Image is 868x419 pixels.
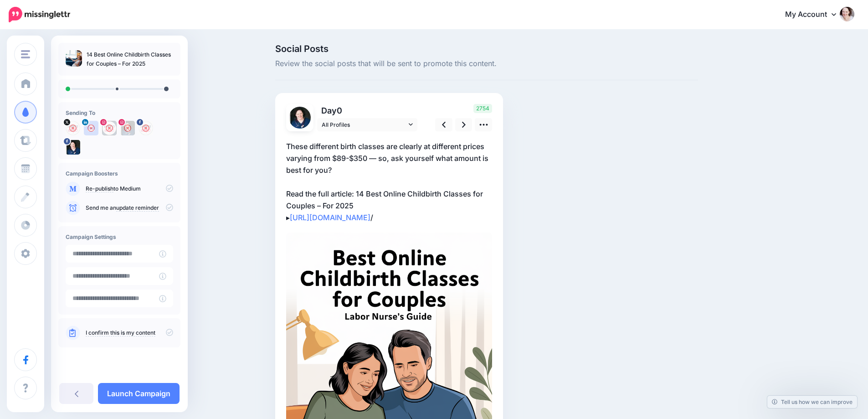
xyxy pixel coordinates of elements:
[87,50,173,68] p: 14 Best Online Childbirth Classes for Couples – For 2025
[86,185,173,193] p: to Medium
[473,104,492,113] span: 2754
[120,121,135,135] img: 117675426_2401644286800900_3570104518066085037_n-bsa102293.jpg
[139,121,153,135] img: 294267531_452028763599495_8356150534574631664_n-bsa103634.png
[86,185,113,192] a: Re-publish
[102,121,117,135] img: 171614132_153822223321940_582953623993691943_n-bsa102292.jpg
[317,118,417,131] a: All Profiles
[66,233,173,240] h4: Campaign Settings
[84,121,98,135] img: user_default_image.png
[286,140,492,223] p: These different birth classes are clearly at different prices varying from $89-$350 — so, ask you...
[66,109,173,116] h4: Sending To
[289,107,311,129] img: 293356615_413924647436347_5319703766953307182_n-bsa103635.jpg
[66,121,80,135] img: Q47ZFdV9-23892.jpg
[275,58,698,70] span: Review the social posts that will be sent to promote this content.
[290,213,370,222] a: [URL][DOMAIN_NAME]
[9,7,70,22] img: Missinglettr
[767,396,857,408] a: Tell us how we can improve
[337,106,342,115] span: 0
[21,50,30,58] img: menu.png
[86,204,173,212] p: Send me an
[317,104,419,117] p: Day
[275,44,698,53] span: Social Posts
[66,170,173,177] h4: Campaign Boosters
[66,50,82,67] img: 5837ada4b01738d9678984099de7e56c_thumb.jpg
[86,329,155,336] a: I confirm this is my content
[322,120,406,129] span: All Profiles
[116,204,159,212] a: update reminder
[776,4,854,26] a: My Account
[66,140,80,155] img: 293356615_413924647436347_5319703766953307182_n-bsa103635.jpg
